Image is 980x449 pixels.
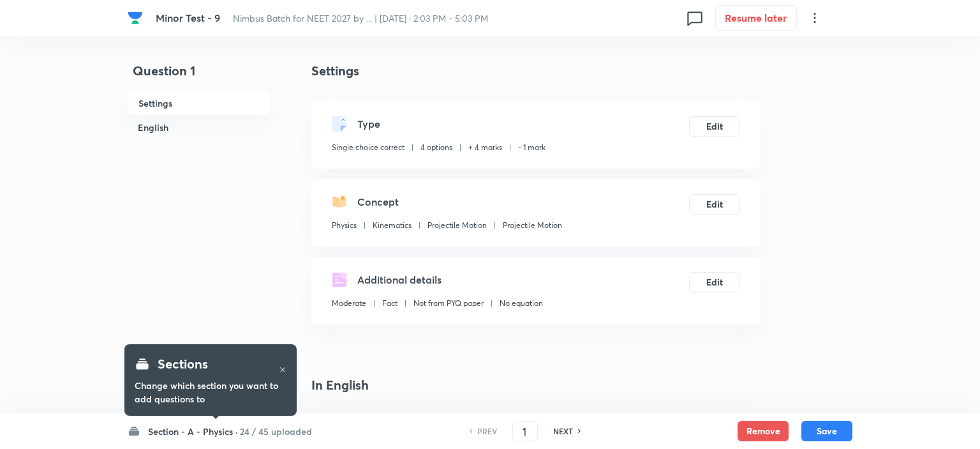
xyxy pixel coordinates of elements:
h4: Sections [158,354,208,374]
span: Minor Test - 9 [156,11,220,24]
p: Fact [382,298,397,309]
button: Edit [689,272,740,293]
button: Resume later [715,5,797,31]
h6: Section - A - Physics · [148,425,238,438]
h6: Change which section you want to add questions to [135,379,286,406]
h4: Settings [311,61,761,80]
h6: PREV [477,425,497,437]
h5: Concept [357,194,399,209]
p: Single choice correct [332,142,405,153]
h5: Additional details [357,272,442,287]
p: - 1 mark [518,142,546,153]
p: Projectile Motion [503,220,562,231]
h6: NEXT [553,425,573,437]
img: questionDetails.svg [332,272,347,287]
a: Company Logo [128,10,145,26]
img: questionConcept.svg [332,194,347,209]
p: Projectile Motion [427,220,487,231]
h6: English [128,116,271,139]
button: Save [801,421,852,441]
p: Physics [332,220,357,231]
span: Nimbus Batch for NEET 2027 by ... | [DATE] · 2:03 PM - 5:03 PM [233,12,488,24]
p: + 4 marks [468,142,502,153]
p: Moderate [332,298,366,309]
p: Not from PYQ paper [413,298,484,309]
p: 4 options [420,142,452,153]
h4: In English [311,376,761,395]
p: Kinematics [373,220,412,231]
h6: 24 / 45 uploaded [240,425,312,438]
h5: Type [357,116,380,132]
img: Company Logo [128,10,143,26]
p: No equation [500,298,543,309]
h6: Settings [128,91,271,116]
button: Remove [738,421,789,441]
button: Edit [689,194,740,215]
button: Edit [689,116,740,137]
img: questionType.svg [332,116,347,132]
h4: Question 1 [128,61,271,91]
